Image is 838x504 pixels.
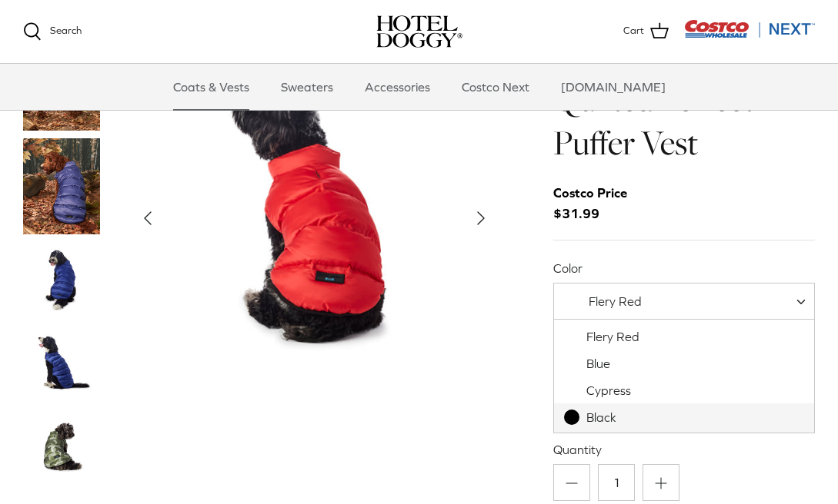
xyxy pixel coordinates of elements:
[589,294,642,308] span: Flery Red
[553,260,815,277] label: Color
[553,183,643,224] span: $31.99
[586,330,639,343] span: Flery Red
[586,356,610,370] span: Blue
[586,410,616,424] span: Black
[351,64,444,110] a: Accessories
[23,242,100,319] a: Thumbnail Link
[159,64,263,110] a: Coats & Vests
[553,283,815,320] span: Flery Red
[553,441,815,458] label: Quantity
[267,64,347,110] a: Sweaters
[23,22,82,41] a: Search
[50,25,82,36] span: Search
[131,201,165,235] button: Previous
[684,19,815,38] img: Costco Next
[553,35,815,164] h1: Hotel Doggy Quilted Perfect Puffer Vest
[623,22,669,41] a: Cart
[376,15,462,48] a: hoteldoggy.com hoteldoggycom
[554,293,673,310] span: Flery Red
[464,201,498,235] button: Next
[547,64,679,110] a: [DOMAIN_NAME]
[553,183,627,204] div: Costco Price
[131,35,499,402] a: Show Gallery
[376,15,462,48] img: hoteldoggycom
[684,29,815,41] a: Visit Costco Next
[598,464,635,501] input: Quantity
[623,23,644,39] span: Cart
[23,138,100,234] a: Thumbnail Link
[586,383,631,397] span: Cypress
[448,64,543,110] a: Costco Next
[23,327,100,403] a: Thumbnail Link
[23,411,100,488] a: Thumbnail Link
